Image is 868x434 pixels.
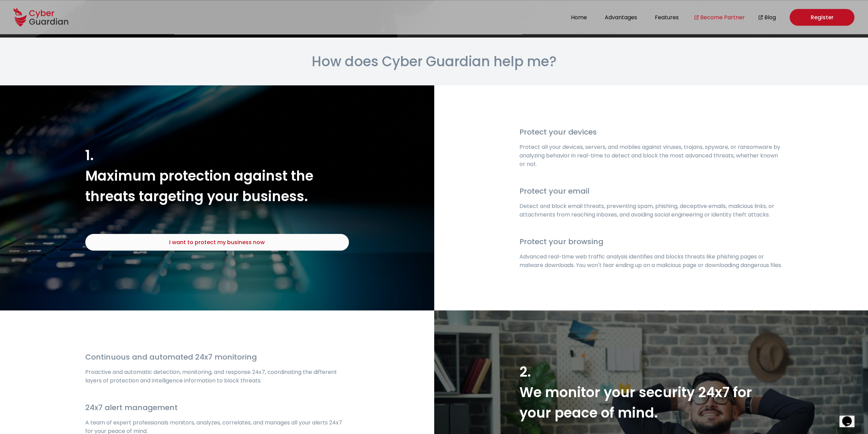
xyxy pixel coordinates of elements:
a: Become Partner [700,13,745,22]
iframe: chat widget [839,407,861,427]
button: Home [569,13,589,22]
h4: 24x7 alert management [85,402,349,413]
p: Advanced real-time web traffic analysis identifies and blocks threats like phishing pages or malw... [519,252,783,269]
h4: Continuous and automated 24x7 monitoring [85,351,349,363]
button: Advantages [603,13,639,22]
p: Protect all your devices, servers, and mobiles against viruses, trojans, spyware, or ransomware b... [519,143,783,168]
h3: 2. We monitor your security 24x7 for your peace of mind. [519,362,783,423]
p: Proactive and automatic detection, monitoring, and response 24x7, coordinating the different laye... [85,368,349,385]
a: Register [790,9,854,26]
button: I want to protect my business now [85,234,349,251]
h3: 1. Maximum protection against the threats targeting your business. [85,145,349,207]
button: Features [653,13,681,22]
h4: Protect your browsing [519,236,783,247]
h4: Protect your devices [519,126,783,138]
a: Blog [764,13,776,22]
h4: Protect your email [519,185,783,197]
p: Detect and block email threats, preventing spam, phishing, deceptive emails, malicious links, or ... [519,202,783,219]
